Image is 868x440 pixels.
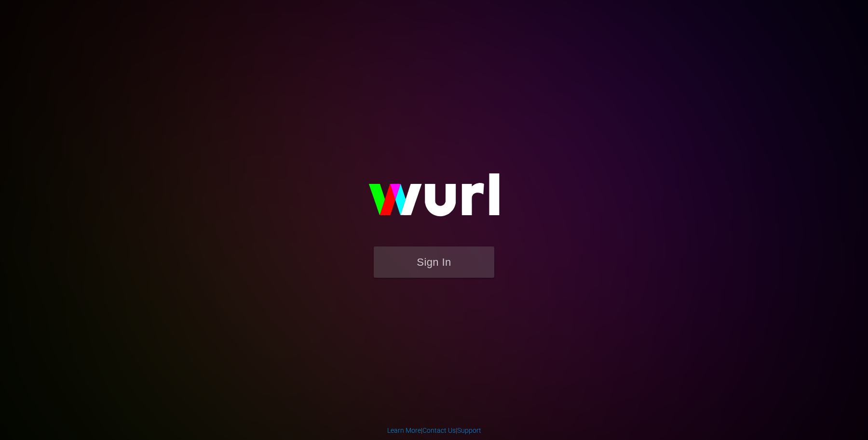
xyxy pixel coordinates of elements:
a: Support [457,427,481,434]
img: wurl-logo-on-black-223613ac3d8ba8fe6dc639794a292ebdb59501304c7dfd60c99c58986ef67473.svg [338,153,530,246]
a: Learn More [387,427,421,434]
a: Contact Us [422,427,456,434]
div: | | [387,426,481,435]
button: Sign In [374,246,494,278]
